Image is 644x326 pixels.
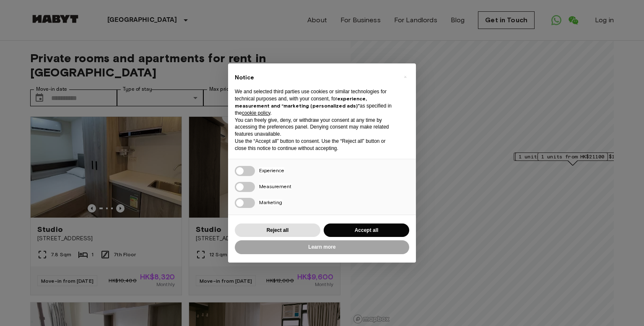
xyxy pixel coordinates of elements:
[235,95,367,109] strong: experience, measurement and “marketing (personalized ads)”
[235,138,396,152] p: Use the “Accept all” button to consent. Use the “Reject all” button or close this notice to conti...
[259,199,282,205] span: Marketing
[235,223,320,237] button: Reject all
[398,70,412,84] button: Close this notice
[235,117,396,138] p: You can freely give, deny, or withdraw your consent at any time by accessing the preferences pane...
[235,240,409,254] button: Learn more
[404,72,407,82] span: ×
[259,167,284,174] span: Experience
[235,74,396,82] h2: Notice
[259,183,291,189] span: Measurement
[242,110,270,116] a: cookie policy
[324,223,409,237] button: Accept all
[235,88,396,116] p: We and selected third parties use cookies or similar technologies for technical purposes and, wit...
